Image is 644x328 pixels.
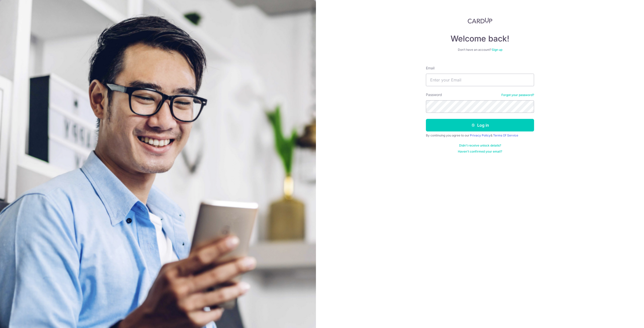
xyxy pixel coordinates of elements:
a: Sign up [492,48,502,52]
label: Email [426,66,434,71]
div: By continuing you agree to our & [426,133,534,137]
a: Haven't confirmed your email? [458,150,502,154]
h4: Welcome back! [426,34,534,44]
img: CardUp Logo [468,18,492,24]
a: Forgot your password? [501,93,534,97]
button: Log in [426,119,534,131]
a: Terms Of Service [493,133,518,137]
label: Password [426,92,442,97]
a: Privacy Policy [470,133,491,137]
a: Didn't receive unlock details? [459,144,501,148]
input: Enter your Email [426,74,534,86]
div: Don’t have an account? [426,48,534,52]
